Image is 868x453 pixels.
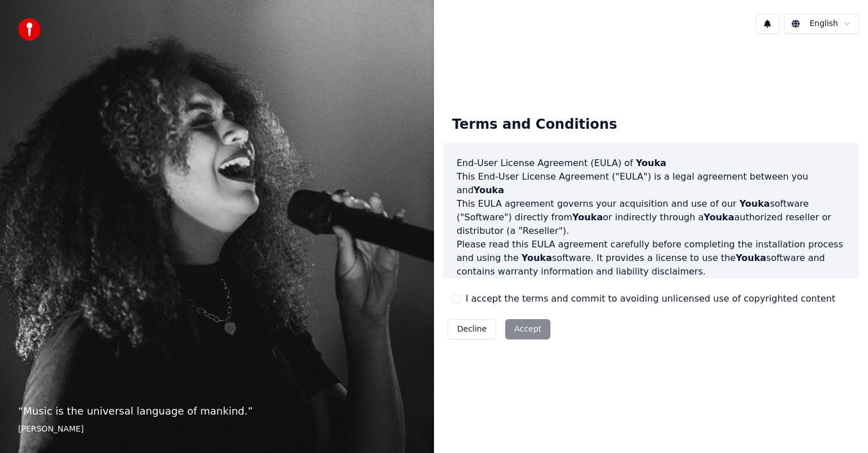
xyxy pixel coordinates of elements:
img: youka [18,18,41,41]
p: This EULA agreement governs your acquisition and use of our software ("Software") directly from o... [457,197,845,238]
p: “ Music is the universal language of mankind. ” [18,403,416,419]
p: This End-User License Agreement ("EULA") is a legal agreement between you and [457,170,845,197]
button: Decline [448,319,496,339]
footer: [PERSON_NAME] [18,424,416,435]
label: I accept the terms and commit to avoiding unlicensed use of copyrighted content [466,292,835,306]
span: Youka [636,158,666,168]
p: Please read this EULA agreement carefully before completing the installation process and using th... [457,238,845,278]
h3: End-User License Agreement (EULA) of [457,156,845,170]
div: Terms and Conditions [443,107,626,143]
span: Youka [572,212,603,223]
span: Youka [736,252,766,263]
span: Youka [474,185,504,195]
span: Youka [522,252,552,263]
span: Youka [739,198,770,209]
p: If you register for a free trial of the software, this EULA agreement will also govern that trial... [457,278,845,333]
span: Youka [704,212,734,223]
